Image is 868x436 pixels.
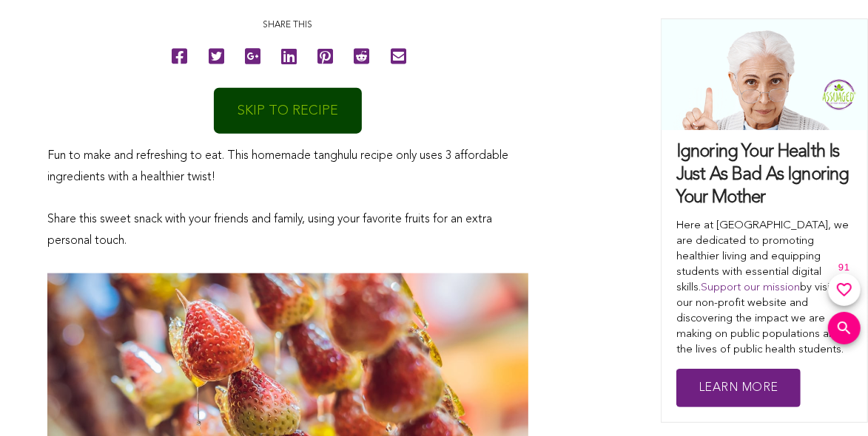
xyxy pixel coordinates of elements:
p: Share this [47,18,528,33]
iframe: Chat Widget [794,365,868,436]
span: Fun to make and refreshing to eat. This homemade tanghulu recipe only uses 3 affordable ingredien... [47,150,508,247]
a: Learn More [676,369,801,408]
a: SKIP TO RECIPE [214,88,362,134]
